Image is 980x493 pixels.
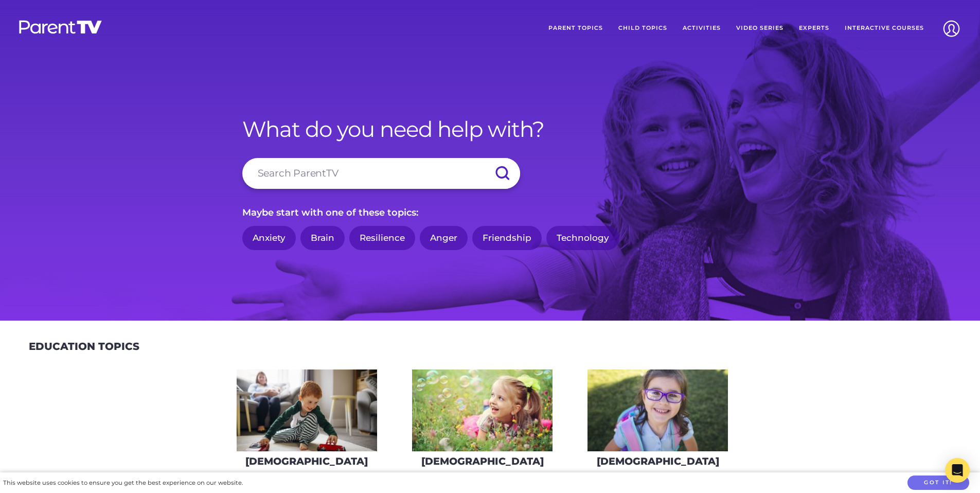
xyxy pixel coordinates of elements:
[349,226,415,250] a: Resilience
[938,15,965,42] img: Account
[242,158,520,189] input: Search ParentTV
[791,15,837,41] a: Experts
[546,226,619,250] a: Technology
[728,15,791,41] a: Video Series
[300,226,345,250] a: Brain
[412,369,553,451] img: AdobeStock_43690577-275x160.jpeg
[18,20,103,34] img: parenttv-logo-white.4c85aaf.svg
[587,369,728,451] img: iStock-609791422_super-275x160.jpg
[242,226,296,250] a: Anxiety
[3,478,243,488] div: This website uses cookies to ensure you get the best experience on our website.
[675,15,728,41] a: Activities
[236,369,378,474] a: [DEMOGRAPHIC_DATA]
[242,116,738,142] h1: What do you need help with?
[541,15,611,41] a: Parent Topics
[245,455,368,467] h3: [DEMOGRAPHIC_DATA]
[237,369,377,451] img: iStock-626842222-275x160.jpg
[242,204,738,221] p: Maybe start with one of these topics:
[472,226,542,250] a: Friendship
[837,15,932,41] a: Interactive Courses
[420,226,468,250] a: Anger
[587,369,728,474] a: [DEMOGRAPHIC_DATA]
[945,458,970,483] div: Open Intercom Messenger
[907,476,969,490] button: Got it!
[29,340,139,353] h2: Education Topics
[421,455,544,467] h3: [DEMOGRAPHIC_DATA]
[597,455,719,467] h3: [DEMOGRAPHIC_DATA]
[611,15,675,41] a: Child Topics
[412,369,553,474] a: [DEMOGRAPHIC_DATA]
[484,158,520,189] input: Submit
